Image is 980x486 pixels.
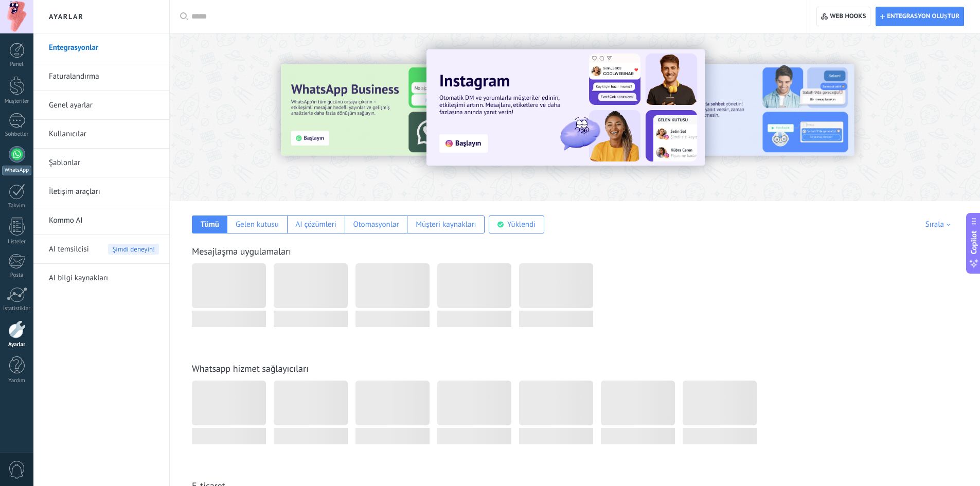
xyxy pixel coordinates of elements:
[635,64,854,156] img: Slide 2
[49,62,159,91] a: Faturalandırma
[2,377,32,384] div: Yardım
[49,91,159,120] a: Genel ayarlar
[33,177,169,206] li: İletişim araçları
[33,62,169,91] li: Faturalandırma
[192,245,291,257] a: Mesajlaşma uygulamaları
[925,220,954,229] div: Sırala
[49,264,159,293] a: AI bilgi kaynakları
[426,49,705,166] img: Slide 1
[33,206,169,235] li: Kommo AI
[192,363,309,374] a: Whatsapp hizmet sağlayıcıları
[2,61,32,68] div: Panel
[33,149,169,177] li: Şablonlar
[2,341,32,348] div: Ayarlar
[49,235,89,264] span: AI temsilcisi
[887,12,959,21] span: Entegrasyon oluştur
[2,203,32,209] div: Takvim
[108,244,159,255] span: Şimdi deneyin!
[830,12,866,21] span: Web hooks
[49,206,159,235] a: Kommo AI
[353,220,399,229] div: Otomasyonlar
[49,33,159,62] a: Entegrasyonlar
[49,235,159,264] a: AI temsilcisiŞimdi deneyin!
[281,64,500,156] img: Slide 3
[295,220,336,229] div: AI çözümleri
[49,120,159,149] a: Kullanıcılar
[33,120,169,149] li: Kullanıcılar
[33,235,169,264] li: AI temsilcisi
[33,91,169,120] li: Genel ayarlar
[507,220,536,229] div: Yüklendi
[2,131,32,138] div: Sohbetler
[969,230,979,254] span: Copilot
[816,7,870,26] button: Web hooks
[33,33,169,62] li: Entegrasyonlar
[416,220,476,229] div: Müşteri kaynakları
[33,264,169,292] li: AI bilgi kaynakları
[2,166,31,175] div: WhatsApp
[201,220,219,229] div: Tümü
[2,239,32,245] div: Listeler
[49,149,159,177] a: Şablonlar
[2,98,32,105] div: Müşteriler
[2,305,32,312] div: İstatistikler
[2,272,32,279] div: Posta
[876,7,964,26] button: Entegrasyon oluştur
[49,177,159,206] a: İletişim araçları
[236,220,279,229] div: Gelen kutusu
